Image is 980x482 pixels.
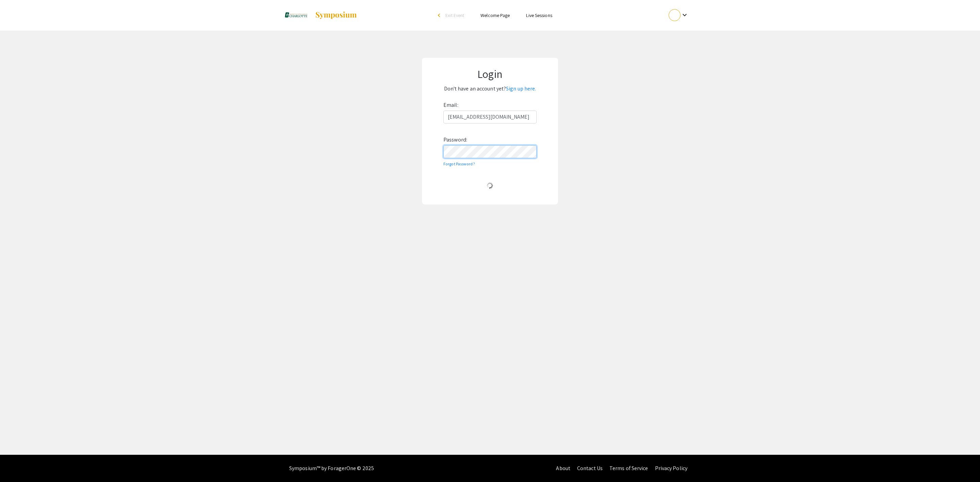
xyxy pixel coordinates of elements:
div: arrow_back_ios [438,13,442,17]
a: Honors Research Symposium 2025 [284,7,357,24]
label: Password: [443,134,467,145]
a: Terms of Service [609,465,648,472]
iframe: Chat [5,451,29,477]
p: Don't have an account yet? [432,83,548,94]
a: Contact Us [577,465,603,472]
button: Expand account dropdown [661,7,696,23]
a: Forgot Password? [443,161,475,166]
img: Honors Research Symposium 2025 [284,7,308,24]
a: Privacy Policy [655,465,687,472]
h1: Login [432,67,548,80]
a: Welcome Page [480,12,510,18]
a: Sign up here. [506,85,536,92]
span: Exit Event [445,12,464,18]
img: Loading [484,180,496,192]
img: Symposium by ForagerOne [315,11,357,19]
label: Email: [443,100,458,111]
a: About [556,465,570,472]
a: Live Sessions [526,12,552,18]
div: Symposium™ by ForagerOne © 2025 [289,455,374,482]
mat-icon: Expand account dropdown [681,11,689,19]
